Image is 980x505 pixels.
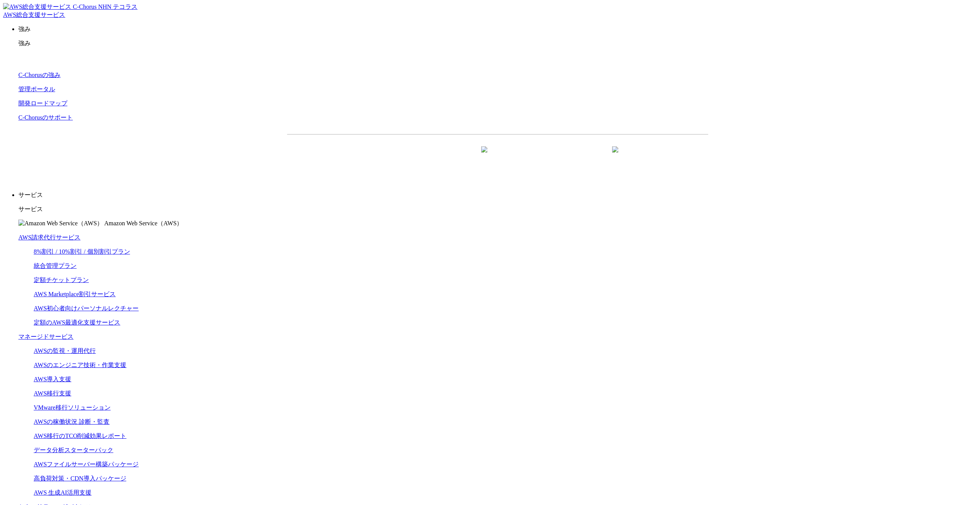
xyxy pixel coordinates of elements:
img: AWS総合支援サービス C-Chorus [3,3,97,11]
a: AWS移行支援 [34,390,71,397]
a: AWSファイルサーバー構築パッケージ [34,461,139,467]
p: サービス [18,191,977,199]
a: 統合管理プラン [34,262,77,269]
a: AWS請求代行サービス [18,234,80,241]
a: 8%割引 / 10%割引 / 個別割引プラン [34,248,130,255]
a: C-Chorusの強み [18,72,60,78]
a: データ分析スターターパック [34,447,113,453]
a: AWSの監視・運用代行 [34,348,96,354]
a: AWSのエンジニア技術・作業支援 [34,362,126,368]
a: 定額チケットプラン [34,277,89,283]
a: まずは相談する [501,147,625,166]
a: AWS導入支援 [34,376,71,382]
p: 強み [18,39,977,48]
span: Amazon Web Service（AWS） [104,220,183,226]
a: 資料を請求する [371,147,494,166]
a: 管理ポータル [18,86,55,92]
a: AWSの稼働状況 診断・監査 [34,418,109,425]
a: AWS 生成AI活用支援 [34,489,91,496]
p: サービス [18,205,977,213]
a: VMware移行ソリューション [34,404,111,411]
a: 開発ロードマップ [18,100,67,107]
p: 強み [18,25,977,33]
a: マネージドサービス [18,333,73,340]
a: 高負荷対策・CDN導入パッケージ [34,475,126,482]
img: Amazon Web Service（AWS） [18,220,103,228]
a: AWS Marketplace割引サービス [34,291,116,297]
img: 矢印 [612,146,618,166]
a: C-Chorusのサポート [18,114,73,121]
a: 定額のAWS最適化支援サービス [34,319,120,326]
a: AWS総合支援サービス C-Chorus NHN テコラスAWS総合支援サービス [3,3,137,18]
a: AWS移行のTCO削減効果レポート [34,433,126,439]
img: 矢印 [481,146,487,166]
a: AWS初心者向けパーソナルレクチャー [34,305,139,312]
